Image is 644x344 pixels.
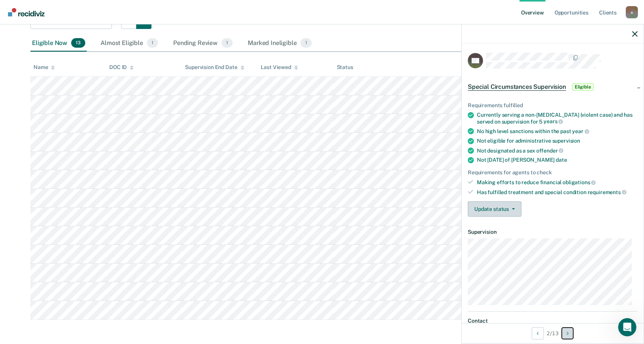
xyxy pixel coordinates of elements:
div: Almost Eligible [99,35,159,52]
div: Supervision End Date [185,64,244,71]
div: Currently serving a non-[MEDICAL_DATA] (violent case) and has served on supervision for 5 [477,112,638,125]
div: 2 / 13 [462,323,644,343]
span: year [572,128,589,134]
span: supervision [552,138,580,144]
div: Requirements fulfilled [468,102,638,109]
div: Making efforts to reduce financial [477,179,638,186]
span: Special Circumstances Supervision [468,83,566,91]
button: Update status [468,201,521,217]
button: Next Opportunity [561,327,574,339]
iframe: Intercom live chat [618,318,636,336]
span: 13 [71,38,85,48]
span: date [556,157,567,163]
button: Previous Opportunity [532,327,544,339]
span: obligations [563,179,596,185]
dt: Supervision [468,229,638,235]
button: Profile dropdown button [626,6,638,18]
span: 1 [222,38,233,48]
div: Last Viewed [261,64,298,71]
div: Requirements for agents to check [468,169,638,176]
span: years [544,118,563,124]
div: Name [33,64,55,71]
div: Not [DATE] of [PERSON_NAME] [477,157,638,163]
div: Not eligible for administrative [477,138,638,144]
dt: Contact [468,318,638,324]
span: 1 [300,38,311,48]
div: Has fulfilled treatment and special condition [477,189,638,196]
div: a [626,6,638,18]
div: Pending Review [172,35,234,52]
span: Eligible [572,83,594,91]
div: No high level sanctions within the past [477,128,638,135]
div: Status [337,64,353,71]
img: Recidiviz [8,8,45,16]
span: offender [536,148,564,154]
div: Special Circumstances SupervisionEligible [462,75,644,99]
span: requirements [588,189,626,195]
div: Eligible Now [30,35,87,52]
div: Not designated as a sex [477,147,638,154]
span: 1 [147,38,158,48]
div: DOC ID [109,64,134,71]
div: Marked Ineligible [246,35,313,52]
